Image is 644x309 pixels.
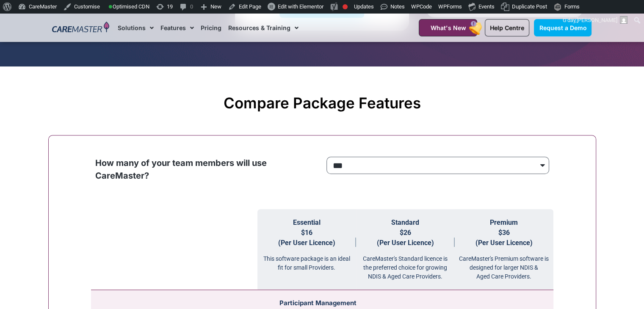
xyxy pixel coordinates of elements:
[160,14,194,42] a: Features
[95,157,318,182] p: How many of your team members will use CareMaster?
[228,14,299,42] a: Resources & Training
[278,229,335,247] span: $16 (Per User Licence)
[53,94,592,112] h2: Compare Package Features
[279,299,357,307] span: Participant Management
[118,14,398,42] nav: Menu
[201,14,221,42] a: Pricing
[52,22,109,34] img: CareMaster Logo
[490,24,524,31] span: Help Centre
[343,4,348,9] div: Focus keyphrase not set
[539,24,586,31] span: Request a Demo
[485,19,529,36] a: Help Centre
[560,14,631,27] a: G'day,
[577,17,617,23] span: [PERSON_NAME]
[278,3,323,10] span: Edit with Elementor
[356,209,455,290] th: Standard
[419,19,477,36] a: What's New
[455,209,553,290] th: Premium
[257,248,356,272] div: This software package is an ideal fit for small Providers.
[257,209,356,290] th: Essential
[455,248,553,281] div: CareMaster's Premium software is designed for larger NDIS & Aged Care Providers.
[118,14,154,42] a: Solutions
[475,229,533,247] span: $36 (Per User Licence)
[430,24,466,31] span: What's New
[377,229,434,247] span: $26 (Per User Licence)
[534,19,591,36] a: Request a Demo
[356,248,455,281] div: CareMaster's Standard licence is the preferred choice for growing NDIS & Aged Care Providers.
